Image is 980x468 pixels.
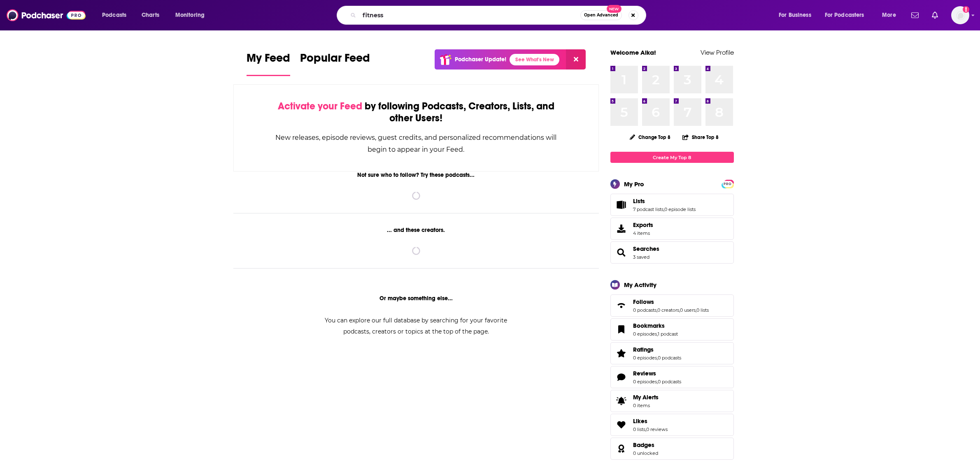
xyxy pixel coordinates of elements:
[633,307,656,313] a: 0 podcasts
[633,221,653,229] span: Exports
[723,181,733,187] a: PRO
[455,56,506,63] p: Podchaser Update!
[610,49,656,56] a: Welcome Alka!
[663,206,664,212] span: ,
[633,355,657,361] a: 0 episodes
[657,331,658,337] span: ,
[510,54,559,65] a: See What's New
[613,199,630,211] a: Lists
[610,414,734,436] span: Likes
[613,419,630,431] a: Likes
[633,230,653,236] span: 4 items
[658,355,681,361] a: 0 podcasts
[613,371,630,383] a: Reviews
[696,307,696,313] span: ,
[610,366,734,388] span: Reviews
[633,417,647,425] span: Likes
[908,8,922,22] a: Show notifications dropdown
[613,247,630,258] a: Searches
[645,426,646,432] span: ,
[315,315,517,337] div: You can explore our full database by searching for your favorite podcasts, creators or topics at ...
[951,6,969,24] span: Logged in as AlkaNara
[300,51,370,70] span: Popular Feed
[882,9,896,21] span: More
[701,49,734,56] a: View Profile
[633,245,659,253] a: Searches
[610,218,734,240] a: Exports
[819,9,876,22] button: open menu
[7,7,86,23] img: Podchaser - Follow, Share and Rate Podcasts
[633,346,681,353] a: Ratings
[610,152,734,163] a: Create My Top 8
[633,394,659,401] span: My Alerts
[247,51,290,70] span: My Feed
[633,346,654,353] span: Ratings
[633,370,656,377] span: Reviews
[275,132,558,155] div: New releases, episode reviews, guest credits, and personalized recommendations will begin to appe...
[580,10,622,20] button: Open AdvancedNew
[613,324,630,335] a: Bookmarks
[657,355,658,361] span: ,
[657,379,658,385] span: ,
[658,379,681,385] a: 0 podcasts
[633,298,709,306] a: Follows
[300,51,370,76] a: Popular Feed
[773,9,822,22] button: open menu
[136,9,164,22] a: Charts
[345,6,654,25] div: Search podcasts, credits, & more...
[610,438,734,460] span: Badges
[233,227,599,234] div: ... and these creators.
[633,197,645,205] span: Lists
[951,6,969,24] img: User Profile
[646,426,668,432] a: 0 reviews
[610,342,734,364] span: Ratings
[633,417,668,425] a: Likes
[682,129,719,145] button: Share Top 8
[247,51,290,76] a: My Feed
[233,171,599,178] div: Not sure who to follow? Try these podcasts...
[779,9,811,21] span: For Business
[633,450,658,456] a: 0 unlocked
[680,307,696,313] a: 0 users
[633,206,663,212] a: 7 podcast lists
[613,223,630,234] span: Exports
[96,9,137,22] button: open menu
[679,307,680,313] span: ,
[633,298,654,306] span: Follows
[613,443,630,454] a: Badges
[656,307,657,313] span: ,
[825,9,864,21] span: For Podcasters
[963,6,969,13] svg: Add a profile image
[613,300,630,311] a: Follows
[664,206,696,212] a: 0 episode lists
[278,100,362,112] span: Activate your Feed
[610,194,734,216] span: Lists
[633,331,657,337] a: 0 episodes
[624,180,644,188] div: My Pro
[610,294,734,317] span: Follows
[613,348,630,359] a: Ratings
[613,395,630,407] span: My Alerts
[170,9,215,22] button: open menu
[102,9,126,21] span: Podcasts
[142,9,159,21] span: Charts
[624,281,656,289] div: My Activity
[633,254,649,260] a: 3 saved
[607,5,622,13] span: New
[876,9,906,22] button: open menu
[633,403,659,408] span: 0 items
[633,197,696,205] a: Lists
[633,322,665,329] span: Bookmarks
[584,13,618,17] span: Open Advanced
[610,390,734,412] a: My Alerts
[696,307,709,313] a: 0 lists
[633,426,645,432] a: 0 lists
[658,331,678,337] a: 1 podcast
[625,132,676,142] button: Change Top 8
[951,6,969,24] button: Show profile menu
[633,441,654,449] span: Badges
